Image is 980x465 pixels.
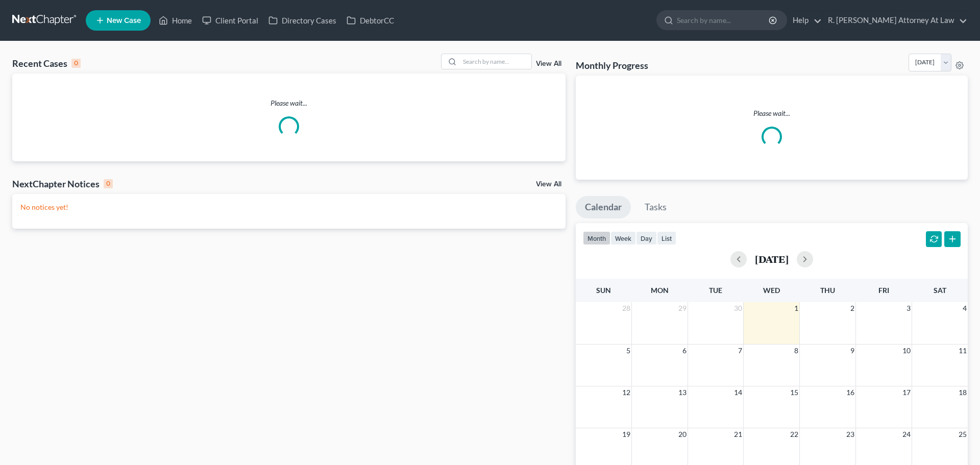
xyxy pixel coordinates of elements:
span: 19 [621,428,631,440]
button: day [636,231,657,245]
a: Directory Cases [263,11,341,30]
span: 10 [901,345,912,357]
button: month [583,231,610,245]
span: 24 [901,428,912,440]
a: View All [536,60,561,67]
span: 21 [733,428,743,440]
span: Mon [651,286,669,295]
div: Recent Cases [12,57,81,69]
a: R. [PERSON_NAME] Attorney At Law [823,11,967,30]
span: 8 [793,345,799,357]
span: 2 [849,302,855,314]
span: 7 [737,345,743,357]
span: 30 [733,302,743,314]
span: 18 [958,386,968,399]
span: 5 [625,345,631,357]
span: 29 [677,302,688,314]
span: Thu [820,286,835,295]
span: 1 [793,302,799,314]
span: 6 [681,345,688,357]
p: Please wait... [584,108,960,118]
p: Please wait... [12,98,566,108]
div: NextChapter Notices [12,178,113,190]
span: 11 [958,345,968,357]
a: Home [154,11,197,30]
span: 22 [789,428,799,440]
a: Help [788,11,822,30]
p: No notices yet! [20,202,557,212]
button: week [610,231,636,245]
span: Sat [934,286,946,295]
span: Wed [763,286,780,295]
span: 28 [621,302,631,314]
a: View All [536,181,561,188]
span: 20 [677,428,688,440]
span: 14 [733,386,743,399]
a: Client Portal [197,11,263,30]
input: Search by name... [677,11,770,30]
a: DebtorCC [341,11,399,30]
span: 16 [845,386,855,399]
span: 4 [962,302,968,314]
span: 15 [789,386,799,399]
span: 25 [958,428,968,440]
input: Search by name... [460,54,531,69]
h3: Monthly Progress [576,59,648,71]
span: Fri [878,286,889,295]
a: Calendar [576,196,631,218]
span: New Case [107,17,141,25]
div: 0 [71,59,81,68]
span: 17 [901,386,912,399]
div: 0 [104,179,113,188]
span: Sun [596,286,611,295]
span: 9 [849,345,855,357]
span: 12 [621,386,631,399]
span: 23 [845,428,855,440]
button: list [657,231,676,245]
span: 13 [677,386,688,399]
span: 3 [905,302,912,314]
a: Tasks [635,196,676,218]
h2: [DATE] [755,254,789,264]
span: Tue [709,286,722,295]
